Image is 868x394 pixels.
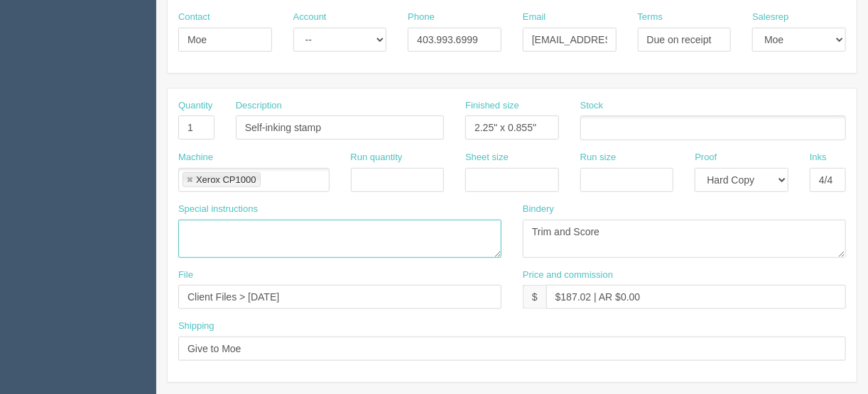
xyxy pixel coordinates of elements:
label: Proof [695,151,717,164]
label: Sheet size [465,151,509,164]
label: Price and commission [523,269,613,282]
label: Phone [408,11,435,24]
label: Contact [178,11,210,24]
label: Quantity [178,99,212,113]
label: Bindery [523,203,554,216]
label: Machine [178,151,213,164]
label: Special instructions [178,203,258,216]
label: Account [293,11,327,24]
label: Description [236,99,282,113]
label: Email [523,11,546,24]
label: Inks [810,151,827,164]
label: Stock [580,99,604,113]
label: Run size [580,151,617,164]
div: Xerox CP1000 [196,175,256,184]
label: Finished size [465,99,519,113]
textarea: Trim and Score [523,220,846,258]
label: Shipping [178,320,215,333]
div: $ [523,285,546,309]
label: Salesrep [752,11,788,24]
label: File [178,269,193,282]
label: Terms [638,11,663,24]
label: Run quantity [351,151,403,164]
